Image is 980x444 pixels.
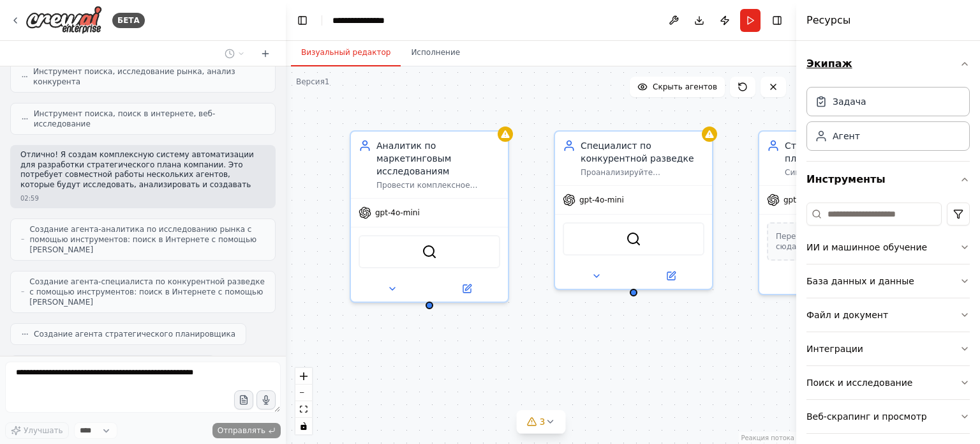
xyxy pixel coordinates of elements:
[806,310,888,320] font: Файл и документ
[581,141,694,164] font: Специалист по конкурентной разведке
[581,168,701,269] font: Проанализируйте конкурентное положение компании {company_name}, определите ключевых конкурентов, ...
[741,434,794,441] font: Реакция потока
[295,368,312,434] div: Управление потоком React
[806,82,970,161] div: Экипаж
[783,195,828,204] font: gpt-4o-mini
[212,423,281,438] button: Отправлять
[626,231,641,247] img: SerperDevTool
[375,208,420,217] font: gpt-4o-mini
[806,162,970,197] button: Инструменты
[554,130,713,290] div: Специалист по конкурентной разведкеПроанализируйте конкурентное положение компании {company_name}...
[785,141,861,164] font: Стратегический планировщик
[117,16,140,25] font: БЕТА
[296,77,325,86] font: Версия
[806,242,927,252] font: ИИ и машинное обучение
[34,109,216,128] font: Инструмент поиска, поиск в интернете, веб-исследование
[635,268,707,284] button: Открыть на боковой панели
[26,6,102,34] img: Логотип
[34,330,235,339] font: Создание агента стратегического планировщика
[20,195,39,202] font: 02:59
[219,46,250,61] button: Перейти к предыдущему чату
[579,195,624,204] font: gpt-4o-mini
[806,276,914,286] font: База данных и данные
[431,281,503,296] button: Открыть на боковой панели
[376,141,451,176] font: Аналитик по маркетинговым исследованиям
[218,426,265,435] font: Отправлять
[411,48,460,57] font: Исполнение
[256,390,276,410] button: Нажмите, чтобы озвучить свою идею автоматизации
[422,244,437,259] img: SerperDevTool
[806,46,970,82] button: Экипаж
[295,385,312,401] button: уменьшить масштаб
[301,48,390,57] font: Визуальный редактор
[295,368,312,385] button: увеличить
[768,11,786,29] button: Скрыть правую боковую панель
[517,410,566,434] button: 3
[325,77,330,86] font: 1
[741,434,794,441] a: Атрибуция React Flow
[29,225,256,254] font: Создание агента-аналитика по исследованию рынка с помощью инструментов: поиск в Интернете с помощ...
[776,232,883,251] font: Перетащите инструменты сюда
[833,131,860,141] font: Агент
[806,332,970,365] button: Интеграции
[33,67,235,86] font: Инструмент поиска, исследование рынка, анализ конкурента
[806,366,970,399] button: Поиск и исследование
[332,14,396,27] nav: хлебные крошки
[806,14,850,26] font: Ресурсы
[806,57,852,70] font: Экипаж
[806,231,970,264] button: ИИ и машинное обучение
[785,168,908,249] font: Синтезировать маркетинговые исследования и конкурентную разведку для разработки комплексных страт...
[540,417,546,427] font: 3
[20,150,254,189] font: Отлично! Я создам комплексную систему автоматизации для разработки стратегического плана компании...
[806,264,970,298] button: База данных и данные
[806,411,927,422] font: Веб-скрапинг и просмотр
[833,96,866,107] font: Задача
[234,390,253,410] button: Загрузить файлы
[295,401,312,418] button: подходящий вид
[806,344,863,354] font: Интеграции
[350,130,509,303] div: Аналитик по маркетинговым исследованиямПровести комплексное исследование рынка для компании {comp...
[5,422,69,439] button: Улучшать
[758,130,917,295] div: Стратегический планировщикСинтезировать маркетинговые исследования и конкурентную разведку для ра...
[376,181,496,292] font: Провести комплексное исследование рынка для компании {company_name} в секторе {industry}, проанал...
[24,426,63,435] font: Улучшать
[255,46,276,61] button: Начать новый чат
[806,197,970,444] div: Инструменты
[29,277,265,307] font: Создание агента-специалиста по конкурентной разведке с помощью инструментов: поиск в Интернете с ...
[630,77,725,97] button: Скрыть агентов
[806,400,970,433] button: Веб-скрапинг и просмотр
[653,82,717,91] font: Скрыть агентов
[293,11,311,29] button: Скрыть левую боковую панель
[806,298,970,332] button: Файл и документ
[806,173,886,185] font: Инструменты
[806,378,912,388] font: Поиск и исследование
[295,418,312,434] button: включить интерактивность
